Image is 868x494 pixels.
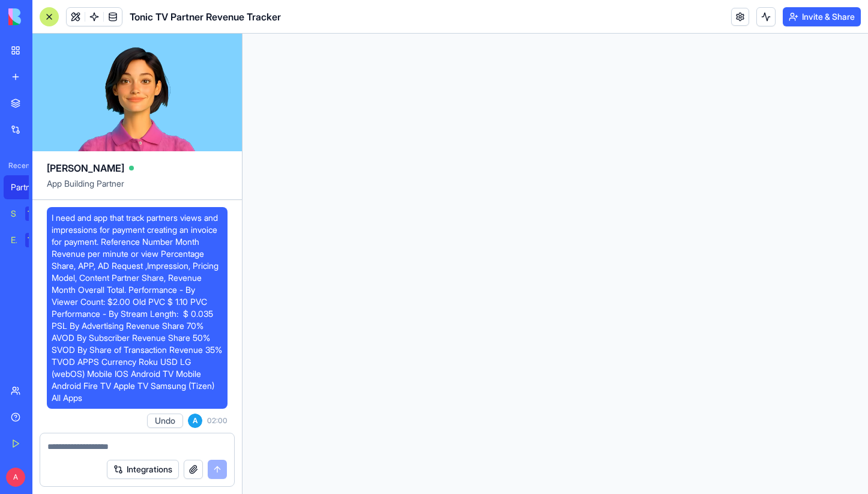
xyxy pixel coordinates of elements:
[8,8,83,25] img: logo
[207,416,228,426] span: 02:00
[25,233,44,247] div: TRY
[25,206,44,221] div: TRY
[4,228,52,252] a: Email Marketing GeneratorTRY
[130,10,281,24] span: Tonic TV Partner Revenue Tracker
[107,460,179,479] button: Integrations
[52,212,223,404] span: I need and app that track partners views and impressions for payment creating an invoice for paym...
[11,181,44,193] div: Partner Revenue Tracker
[783,7,861,26] button: Invite & Share
[188,414,202,428] span: A
[47,161,124,175] span: [PERSON_NAME]
[4,175,52,199] a: Partner Revenue Tracker
[47,178,228,199] span: App Building Partner
[6,468,25,487] span: A
[4,161,29,170] span: Recent
[147,414,183,428] button: Undo
[4,202,52,226] a: Social Media Content GeneratorTRY
[11,234,17,246] div: Email Marketing Generator
[11,208,17,220] div: Social Media Content Generator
